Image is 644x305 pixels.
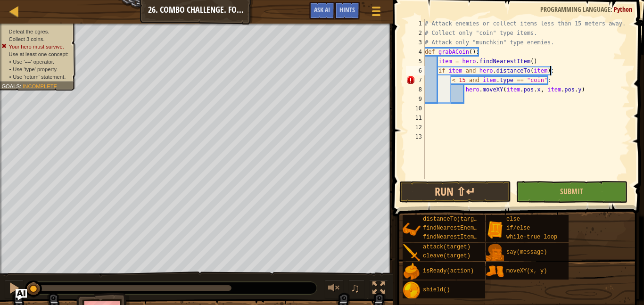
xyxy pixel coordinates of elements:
span: shield() [423,287,450,293]
div: 12 [406,123,425,132]
img: portrait.png [403,221,421,239]
button: Ask AI [16,289,27,300]
div: 10 [406,104,425,113]
span: findNearestEnemy() [423,225,484,231]
span: Python [614,5,632,14]
span: Ask AI [314,5,330,14]
img: portrait.png [403,244,421,262]
span: Your hero must survive. [9,43,64,49]
i: • [9,74,11,80]
span: findNearestItem() [423,234,480,240]
li: Defeat the ogres. [1,28,70,35]
span: Submit [560,186,583,197]
span: else [506,216,520,223]
li: Your hero must survive. [1,43,70,50]
span: : [20,83,23,89]
span: if/else [506,225,530,231]
i: • [9,58,11,65]
span: Goals [1,83,20,89]
li: Use at least one concept: [1,50,70,58]
button: Adjust volume [325,280,344,299]
li: Use 'return' statement. [9,73,70,81]
li: Use '==' operator. [9,58,70,66]
button: Submit [516,181,627,203]
span: Use at least one concept: [9,51,68,57]
li: Collect 3 coins. [1,35,70,43]
span: Defeat the ogres. [9,28,50,34]
span: say(message) [506,249,547,256]
div: 9 [406,94,425,104]
button: Ask AI [309,2,335,19]
span: while-true loop [506,234,557,240]
button: Show game menu [364,2,388,24]
span: isReady(action) [423,268,474,274]
div: 11 [406,113,425,123]
span: cleave(target) [423,253,471,259]
button: ♫ [348,280,364,299]
button: Ctrl + P: Pause [5,280,24,299]
div: 6 [406,66,425,75]
img: portrait.png [486,263,504,280]
span: Programming language [540,5,611,14]
div: 3 [406,38,425,47]
div: 7 [406,75,425,85]
img: portrait.png [403,281,421,299]
span: Use 'return' statement. [13,74,66,80]
li: Use 'type' property. [9,66,70,73]
span: Use '==' operator. [13,58,54,65]
span: Incomplete [23,83,57,89]
span: Collect 3 coins. [9,36,45,42]
div: 13 [406,132,425,141]
div: 4 [406,47,425,57]
span: attack(target) [423,244,471,250]
span: : [611,5,614,14]
div: 1 [406,19,425,28]
button: Run ⇧↵ [399,181,511,203]
img: portrait.png [486,244,504,262]
img: portrait.png [486,221,504,239]
div: 5 [406,57,425,66]
img: portrait.png [403,263,421,280]
span: moveXY(x, y) [506,268,547,274]
div: 2 [406,28,425,38]
span: ♫ [350,281,360,295]
button: Toggle fullscreen [369,280,388,299]
i: • [9,66,11,72]
div: 8 [406,85,425,94]
span: Use 'type' property. [13,66,58,72]
span: Hints [339,5,355,14]
span: distanceTo(target) [423,216,484,223]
